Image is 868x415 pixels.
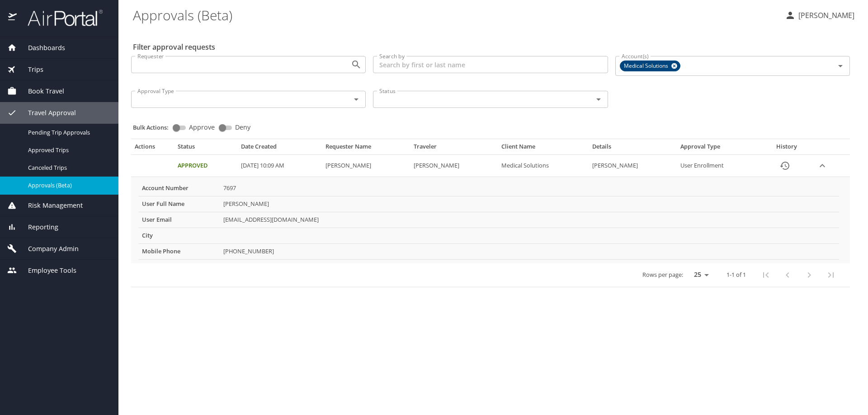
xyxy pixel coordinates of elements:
[174,155,237,177] td: Approved
[498,155,589,177] td: Medical Solutions
[322,155,410,177] td: [PERSON_NAME]
[131,143,174,154] th: Actions
[138,212,220,228] th: User Email
[189,124,215,131] span: Approve
[620,61,680,71] div: Medical Solutions
[133,1,778,29] h1: Approvals (Beta)
[17,222,58,232] span: Reporting
[17,266,76,275] span: Employee Tools
[138,243,220,259] th: Mobile Phone
[235,124,250,131] span: Deny
[816,159,829,173] button: expand row
[28,181,108,190] span: Approvals (Beta)
[28,128,108,137] span: Pending Trip Approvals
[138,196,220,212] th: User Full Name
[17,201,83,210] span: Risk Management
[220,243,839,259] td: [PHONE_NUMBER]
[620,61,674,71] span: Medical Solutions
[220,181,839,196] td: 7697
[28,163,108,172] span: Canceled Trips
[796,10,854,21] p: [PERSON_NAME]
[18,9,103,27] img: airportal-logo.png
[17,65,43,75] span: Trips
[138,181,839,260] table: More info for approvals
[687,268,712,281] select: rows per page
[131,143,850,287] table: Approval table
[642,272,683,278] p: Rows per page:
[677,143,761,154] th: Approval Type
[774,155,796,177] button: History
[133,123,176,131] p: Bulk Actions:
[220,212,839,228] td: [EMAIL_ADDRESS][DOMAIN_NAME]
[726,272,746,278] p: 1-1 of 1
[174,143,237,154] th: Status
[237,155,322,177] td: [DATE] 10:09 AM
[138,228,220,243] th: City
[677,155,761,177] td: User Enrollment
[17,108,76,118] span: Travel Approval
[138,181,220,196] th: Account Number
[17,86,64,96] span: Book Travel
[834,60,847,72] button: Open
[498,143,589,154] th: Client Name
[28,146,108,154] span: Approved Trips
[589,143,677,154] th: Details
[350,58,363,71] button: Open
[133,40,215,54] h2: Filter approval requests
[17,43,65,53] span: Dashboards
[17,244,79,254] span: Company Admin
[410,155,498,177] td: [PERSON_NAME]
[350,93,363,106] button: Open
[220,196,839,212] td: [PERSON_NAME]
[237,143,322,154] th: Date Created
[373,56,608,73] input: Search by first or last name
[592,93,605,106] button: Open
[8,9,18,27] img: icon-airportal.png
[781,7,858,23] button: [PERSON_NAME]
[410,143,498,154] th: Traveler
[761,143,812,154] th: History
[322,143,410,154] th: Requester Name
[589,155,677,177] td: [PERSON_NAME]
